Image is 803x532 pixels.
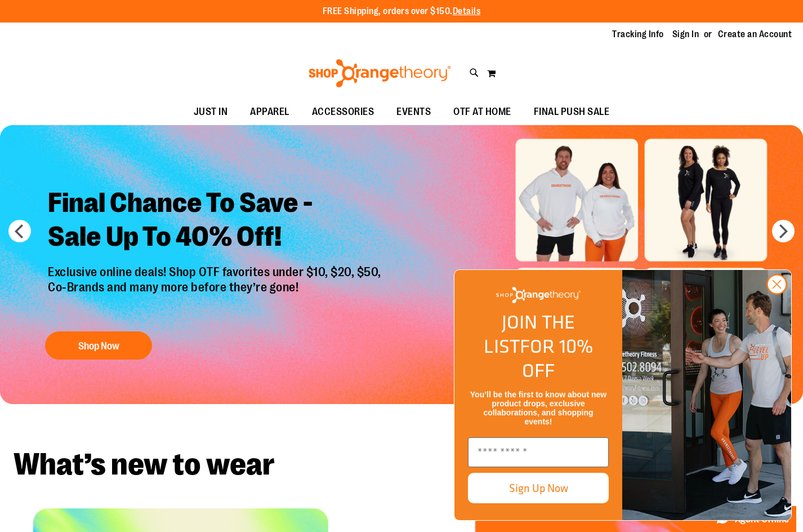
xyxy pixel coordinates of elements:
span: FINAL PUSH SALE [534,99,610,125]
div: FLYOUT Form [443,258,803,532]
h2: Final Chance To Save - Sale Up To 40% Off! [39,178,392,265]
a: Details [453,6,481,16]
span: APPAREL [250,99,289,125]
img: Shop Orangetheory [496,287,581,303]
input: Enter email [468,437,609,467]
p: Exclusive online deals! Shop OTF favorites under $10, $20, $50, Co-Brands and many more before th... [39,265,392,321]
span: OTF AT HOME [453,99,511,125]
a: JUST IN [182,99,239,125]
span: You’ll be the first to know about new product drops, exclusive collaborations, and shopping events! [470,390,606,426]
button: next [772,220,795,242]
span: ACCESSORIES [312,99,374,125]
a: FINAL PUSH SALE [523,99,621,125]
a: Tracking Info [612,28,664,41]
span: JOIN THE LIST [484,308,575,360]
a: ACCESSORIES [301,99,386,125]
button: prev [8,220,31,242]
button: Sign Up Now [468,473,609,503]
span: EVENTS [396,99,431,125]
a: APPAREL [239,99,301,125]
button: Shop Now [45,331,152,360]
span: FOR 10% OFF [520,332,593,384]
a: Create an Account [718,28,792,41]
span: JUST IN [194,99,228,125]
button: Close dialog [766,274,787,295]
p: FREE Shipping, orders over $150. [323,5,481,18]
a: Sign In [672,28,699,41]
a: OTF AT HOME [442,99,523,125]
h2: What’s new to wear [14,449,789,480]
a: EVENTS [385,99,442,125]
img: Shop Orangetheory [307,59,453,87]
a: Final Chance To Save -Sale Up To 40% Off! Exclusive online deals! Shop OTF favorites under $10, $... [39,178,392,366]
img: Shop Orangtheory [622,270,791,520]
